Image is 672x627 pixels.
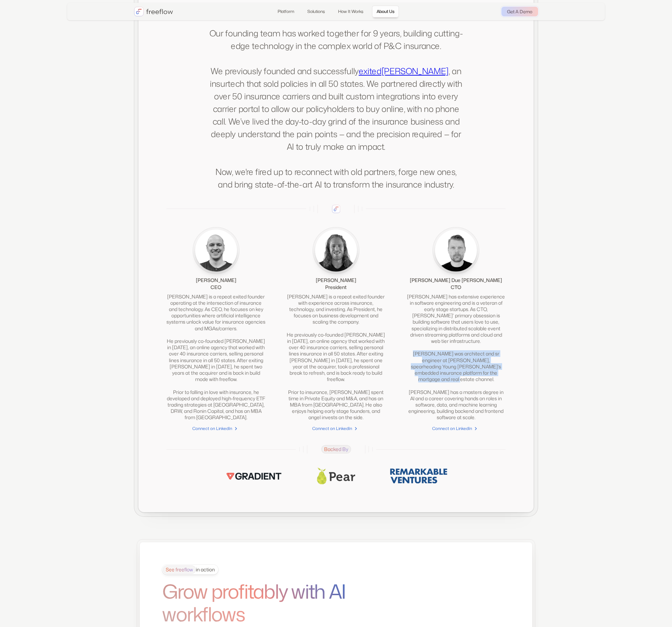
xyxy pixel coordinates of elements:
span: Backed By [321,445,351,453]
div: Connect on LinkedIn [192,425,232,432]
a: Connect on LinkedIn [407,425,506,432]
p: Our founding team has worked together for 9 years, building cutting-edge technology in the comple... [209,27,463,191]
a: Solutions [303,6,329,17]
div: [PERSON_NAME] [196,277,236,284]
div: Connect on LinkedIn [432,425,472,432]
div: [PERSON_NAME] is a repeat exited founder with experience across insurance, technology, and invest... [286,294,385,421]
h1: Grow profitably with AI workflows [162,580,355,625]
a: Connect on LinkedIn [166,425,265,432]
div: in action [163,565,215,574]
span: See freeflow [163,565,196,574]
div: [PERSON_NAME] has extensive experience in software engineering and is a veteran of early stage st... [407,294,506,421]
div: President [325,284,346,291]
div: [PERSON_NAME] Due [PERSON_NAME] [410,277,502,284]
a: [PERSON_NAME] [381,65,449,77]
a: Get A Demo [501,7,538,16]
a: exited [359,65,381,77]
a: About Us [372,6,399,17]
div: [PERSON_NAME] [316,277,356,284]
a: Connect on LinkedIn [286,425,385,432]
div: [PERSON_NAME] is a repeat exited founder operating at the intersection of insurance and technolog... [166,294,265,421]
a: How It Works [334,6,368,17]
div: CEO [210,284,221,291]
div: CTO [451,284,461,291]
a: Platform [273,6,299,17]
div: Connect on LinkedIn [312,425,352,432]
a: home [134,7,173,16]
